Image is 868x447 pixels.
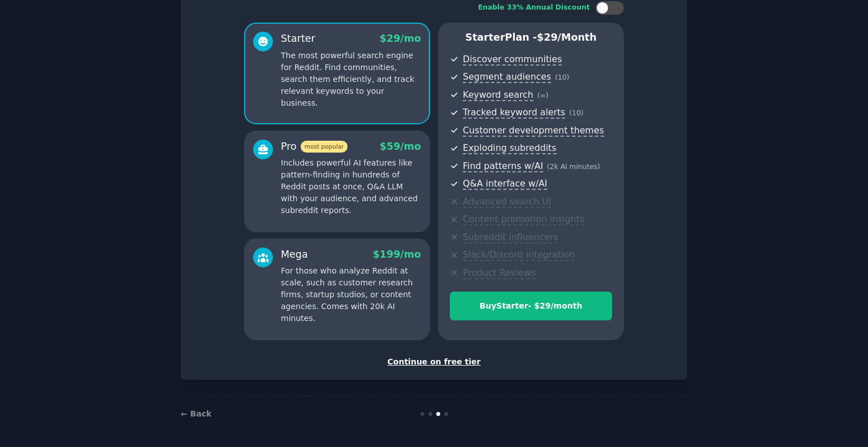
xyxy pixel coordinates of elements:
[181,409,211,418] a: ← Back
[569,109,583,117] span: ( 10 )
[380,141,421,152] span: $ 59 /mo
[463,125,604,137] span: Customer development themes
[547,163,600,171] span: ( 2k AI minutes )
[281,265,421,324] p: For those who analyze Reddit at scale, such as customer research firms, startup studios, or conte...
[537,32,597,43] span: $ 29 /month
[193,356,675,368] div: Continue on free tier
[463,267,536,279] span: Product Reviews
[478,3,590,13] div: Enable 33% Annual Discount
[463,107,565,119] span: Tracked keyword alerts
[463,214,584,225] span: Content promotion insights
[463,249,575,261] span: Slack/Discord integration
[281,50,421,109] p: The most powerful search engine for Reddit. Find communities, search them efficiently, and track ...
[450,300,611,312] div: Buy Starter - $ 29 /month
[537,92,549,99] span: ( ∞ )
[380,33,421,44] span: $ 29 /mo
[281,157,421,216] p: Includes powerful AI features like pattern-finding in hundreds of Reddit posts at once, Q&A LLM w...
[463,160,543,172] span: Find patterns w/AI
[463,196,551,208] span: Advanced search UI
[463,71,551,83] span: Segment audiences
[373,249,421,260] span: $ 199 /mo
[463,89,533,101] span: Keyword search
[555,73,569,81] span: ( 10 )
[463,54,562,66] span: Discover communities
[281,140,348,154] div: Pro
[301,141,348,153] span: most popular
[463,232,558,244] span: Subreddit influencers
[463,142,556,154] span: Exploding subreddits
[450,31,612,45] p: Starter Plan -
[281,32,315,46] div: Starter
[281,248,308,262] div: Mega
[463,178,547,190] span: Q&A interface w/AI
[450,292,612,320] button: BuyStarter- $29/month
